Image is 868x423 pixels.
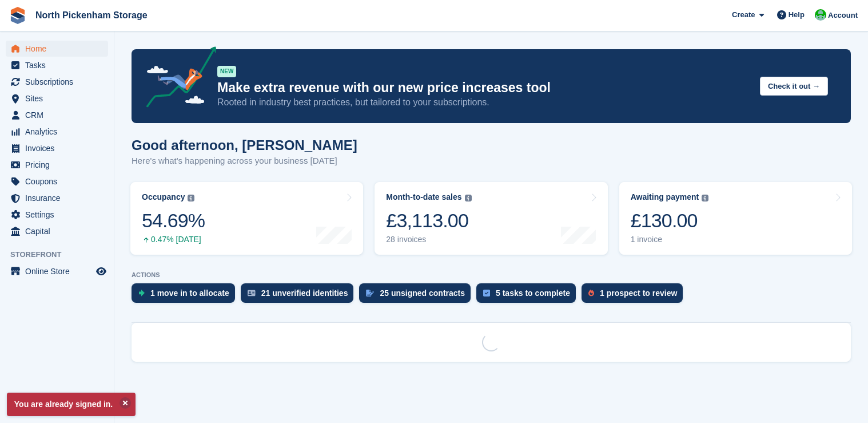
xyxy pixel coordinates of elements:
span: Capital [25,223,94,239]
span: Account [828,10,858,21]
span: CRM [25,107,94,123]
p: You are already signed in. [7,393,136,416]
span: Tasks [25,57,94,73]
a: 21 unverified identities [241,283,360,309]
a: menu [6,140,108,156]
div: 54.69% [142,209,205,232]
span: Analytics [25,124,94,140]
img: contract_signature_icon-13c848040528278c33f63329250d36e43548de30e8caae1d1a13099fd9432cc5.svg [366,290,374,297]
a: menu [6,41,108,57]
div: 5 tasks to complete [496,288,570,298]
a: 1 move in to allocate [132,283,241,309]
span: Settings [25,207,94,223]
a: menu [6,223,108,239]
span: Subscriptions [25,74,94,90]
h1: Good afternoon, [PERSON_NAME] [132,137,357,153]
div: NEW [217,66,236,77]
span: Help [789,9,805,21]
div: 0.47% [DATE] [142,235,205,244]
p: ACTIONS [132,271,851,279]
p: Make extra revenue with our new price increases tool [217,80,751,96]
img: task-75834270c22a3079a89374b754ae025e5fb1db73e45f91037f5363f120a921f8.svg [483,290,490,297]
a: 25 unsigned contracts [359,283,476,309]
img: price-adjustments-announcement-icon-8257ccfd72463d97f412b2fc003d46551f7dbcb40ab6d574587a9cd5c0d94... [137,46,217,112]
span: Home [25,41,94,57]
p: Rooted in industry best practices, but tailored to your subscriptions. [217,96,751,109]
a: Occupancy 54.69% 0.47% [DATE] [130,182,363,255]
a: menu [6,107,108,123]
a: North Pickenham Storage [31,6,152,25]
button: Check it out → [760,77,828,96]
img: move_ins_to_allocate_icon-fdf77a2bb77ea45bf5b3d319d69a93e2d87916cf1d5bf7949dd705db3b84f3ca.svg [138,290,145,297]
div: 21 unverified identities [261,288,348,298]
img: icon-info-grey-7440780725fd019a000dd9b08b2336e03edf1995a4989e88bcd33f0948082b44.svg [188,195,194,201]
span: Storefront [10,249,114,260]
a: menu [6,57,108,73]
a: Preview store [94,264,108,278]
span: Invoices [25,140,94,156]
span: Insurance [25,190,94,206]
span: Online Store [25,263,94,279]
img: verify_identity-adf6edd0f0f0b5bbfe63781bf79b02c33cf7c696d77639b501bdc392416b5a36.svg [248,290,256,297]
span: Coupons [25,173,94,189]
div: Occupancy [142,192,185,202]
a: 5 tasks to complete [476,283,582,309]
div: 25 unsigned contracts [380,288,465,298]
p: Here's what's happening across your business [DATE] [132,155,357,168]
a: menu [6,157,108,173]
img: icon-info-grey-7440780725fd019a000dd9b08b2336e03edf1995a4989e88bcd33f0948082b44.svg [702,195,708,201]
a: menu [6,90,108,106]
span: Create [732,9,755,21]
div: 1 prospect to review [600,288,677,298]
a: menu [6,173,108,189]
a: menu [6,207,108,223]
a: Month-to-date sales £3,113.00 28 invoices [375,182,607,255]
div: Month-to-date sales [386,192,461,202]
a: menu [6,124,108,140]
a: 1 prospect to review [582,283,688,309]
a: menu [6,190,108,206]
a: Awaiting payment £130.00 1 invoice [619,182,852,255]
div: Awaiting payment [631,192,699,202]
span: Pricing [25,157,94,173]
img: icon-info-grey-7440780725fd019a000dd9b08b2336e03edf1995a4989e88bcd33f0948082b44.svg [465,195,472,201]
div: 1 move in to allocate [150,288,229,298]
img: Chris Gulliver [815,9,826,21]
span: Sites [25,90,94,106]
div: £3,113.00 [386,209,471,232]
img: prospect-51fa495bee0391a8d652442698ab0144808aea92771e9ea1ae160a38d050c398.svg [588,290,594,297]
div: £130.00 [631,209,709,232]
div: 1 invoice [631,235,709,244]
div: 28 invoices [386,235,471,244]
a: menu [6,74,108,90]
img: stora-icon-8386f47178a22dfd0bd8f6a31ec36ba5ce8667c1dd55bd0f319d3a0aa187defe.svg [9,7,26,24]
a: menu [6,263,108,279]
